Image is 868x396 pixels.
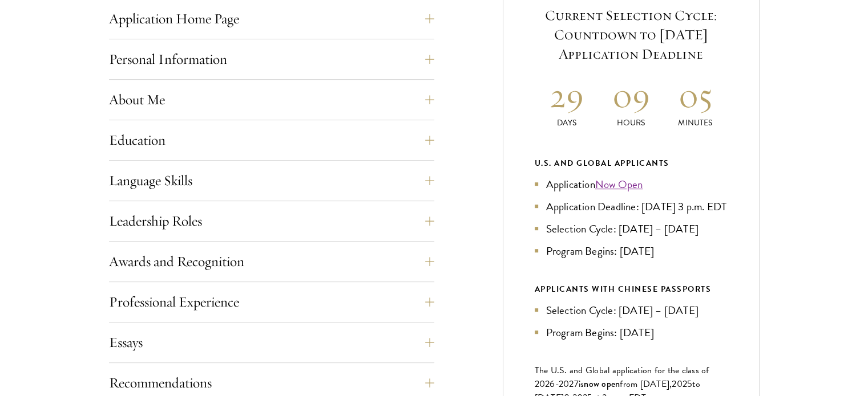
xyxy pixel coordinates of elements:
span: from [DATE], [620,377,672,391]
li: Program Begins: [DATE] [535,243,728,259]
button: Awards and Recognition [109,248,434,275]
div: U.S. and Global Applicants [535,156,728,170]
span: now open [584,377,620,390]
button: Leadership Roles [109,207,434,235]
button: About Me [109,86,434,113]
li: Application [535,176,728,193]
button: Application Home Page [109,5,434,32]
h5: Current Selection Cycle: Countdown to [DATE] Application Deadline [535,6,728,64]
a: Now Open [595,176,643,193]
button: Education [109,126,434,154]
div: APPLICANTS WITH CHINESE PASSPORTS [535,282,728,296]
span: -202 [555,377,574,391]
button: Professional Experience [109,288,434,316]
span: 5 [687,377,692,391]
button: Essays [109,329,434,356]
span: is [579,377,584,391]
span: 202 [672,377,687,391]
h2: 05 [663,74,728,117]
span: The U.S. and Global application for the class of 202 [535,364,709,391]
li: Program Begins: [DATE] [535,324,728,341]
h2: 09 [599,74,663,117]
p: Days [535,117,599,129]
li: Selection Cycle: [DATE] – [DATE] [535,302,728,319]
p: Hours [599,117,663,129]
span: 7 [574,377,579,391]
span: 6 [550,377,555,391]
li: Selection Cycle: [DATE] – [DATE] [535,221,728,237]
li: Application Deadline: [DATE] 3 p.m. EDT [535,198,728,215]
p: Minutes [663,117,728,129]
button: Language Skills [109,167,434,194]
button: Personal Information [109,46,434,73]
h2: 29 [535,74,599,117]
